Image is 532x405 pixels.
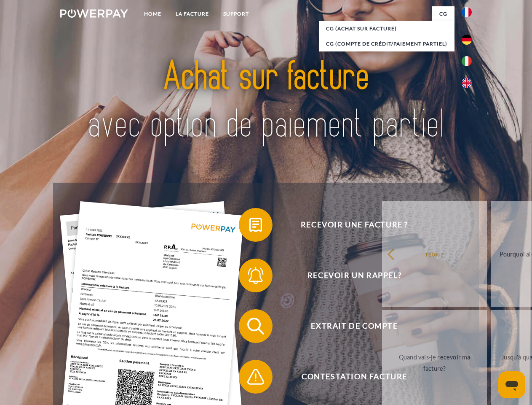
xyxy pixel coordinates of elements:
img: de [462,35,472,45]
div: retour [387,248,482,259]
img: it [462,56,472,66]
span: Extrait de compte [251,309,457,343]
img: title-powerpay_fr.svg [80,40,452,162]
img: qb_bell.svg [245,265,266,286]
button: Recevoir un rappel? [239,259,458,292]
img: en [462,78,472,88]
div: Quand vais-je recevoir ma facture? [387,351,482,374]
iframe: Bouton de lancement de la fenêtre de messagerie [498,371,525,398]
a: CG [432,6,454,22]
button: Extrait de compte [239,309,458,343]
a: Home [137,6,168,22]
button: Recevoir une facture ? [239,208,458,242]
a: CG (Compte de crédit/paiement partiel) [319,36,454,51]
a: LA FACTURE [168,6,216,22]
img: logo-powerpay-white.svg [60,9,128,18]
img: qb_search.svg [245,316,266,337]
span: Recevoir une facture ? [251,208,457,242]
button: Contestation Facture [239,360,458,394]
img: fr [462,7,472,17]
span: Contestation Facture [251,360,457,394]
img: qb_bill.svg [245,214,266,235]
span: Recevoir un rappel? [251,259,457,292]
img: qb_warning.svg [245,366,266,387]
a: Support [216,6,256,22]
a: CG (achat sur facture) [319,21,454,36]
